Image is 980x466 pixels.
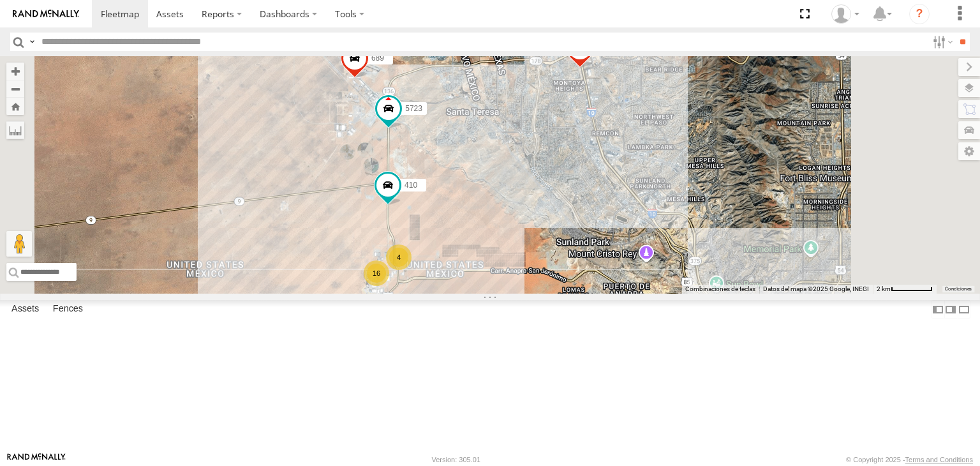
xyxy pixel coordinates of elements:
label: Search Query [27,33,37,51]
span: 5723 [405,105,422,114]
a: Terms and Conditions [905,456,973,463]
div: Version: 305.01 [432,456,480,463]
label: Assets [5,301,45,319]
button: Escala del mapa: 2 km por 62 píxeles [873,285,937,294]
span: Datos del mapa ©2025 Google, INEGI [763,285,869,292]
button: Combinaciones de teclas [685,285,755,294]
label: Hide Summary Table [958,300,970,319]
button: Zoom Home [6,98,24,115]
label: Map Settings [958,142,980,160]
div: 16 [364,260,389,286]
a: Visit our Website [7,453,66,466]
a: Condiciones [945,287,972,292]
button: Zoom out [6,80,24,98]
div: foxconn f [827,4,864,24]
div: © Copyright 2025 - [846,456,973,463]
button: Arrastra el hombrecito naranja al mapa para abrir Street View [6,231,32,257]
div: 4 [386,244,412,270]
span: 2 km [877,285,891,292]
label: Dock Summary Table to the Right [944,300,957,319]
label: Fences [47,301,89,319]
button: Zoom in [6,63,24,80]
label: Search Filter Options [928,33,955,51]
label: Dock Summary Table to the Left [932,300,944,319]
img: rand-logo.svg [13,10,79,19]
i: ? [909,4,930,24]
span: 410 [405,181,417,190]
label: Measure [6,121,24,139]
span: 689 [371,54,384,63]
